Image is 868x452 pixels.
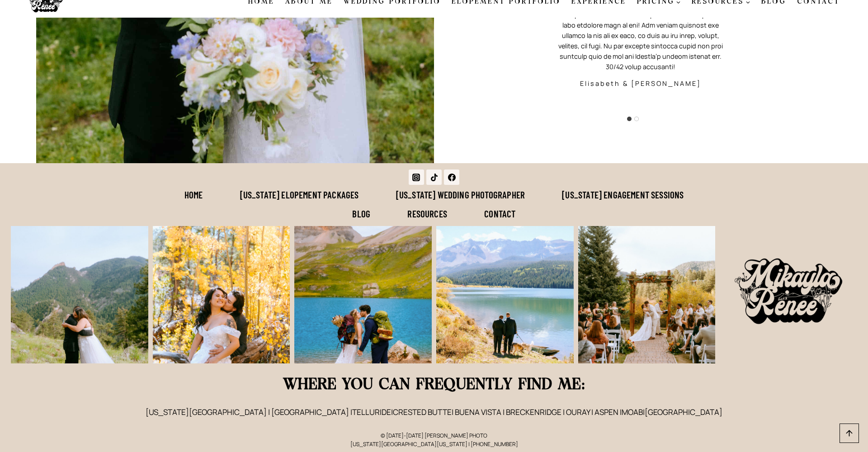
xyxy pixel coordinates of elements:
a: Instagram [409,169,424,185]
a: TikTok [426,169,442,185]
strong: WHERE YOU CAN FREQUENTLY FIND ME: [283,377,585,392]
a: Resources [389,204,466,223]
a: [US_STATE] Elopement Packages [221,185,377,204]
p: © [DATE]-[DATE] [PERSON_NAME] PHOTO [US_STATE][GEOGRAPHIC_DATA][US_STATE] | [PHONE_NUMBER] [153,431,715,448]
a: [US_STATE] Wedding Photographer [377,185,544,204]
a: Facebook [444,169,459,185]
div: Elisabeth & [PERSON_NAME] [580,78,701,89]
p: [US_STATE][GEOGRAPHIC_DATA] | [GEOGRAPHIC_DATA] | | | BUENA VISTA | BRECKENRIDGE | OURAY | ASPEN | | [11,406,857,418]
a: Blog [334,204,389,223]
a: Contact [466,204,534,223]
a: Scroll to top [840,424,859,443]
button: Go to slide 2 [634,117,639,121]
a: MOAB [622,407,643,417]
a: [GEOGRAPHIC_DATA] [645,407,722,417]
a: CRESTED BUTTE [393,407,452,417]
button: Go to slide 1 [627,117,632,121]
nav: Footer Navigation [153,185,715,223]
ul: Select a slide to show [434,114,832,122]
a: TELLURIDE [352,407,391,417]
a: [US_STATE] Engagement Sessions [543,185,702,204]
a: Home [165,185,221,204]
